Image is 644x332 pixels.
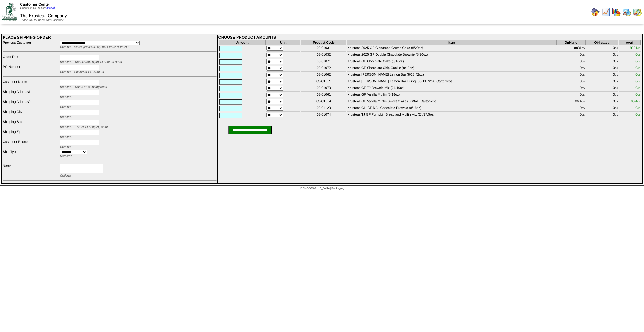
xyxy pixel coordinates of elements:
img: ZoRoCo_Logo(Green%26Foil)%20jpg.webp [2,3,17,21]
td: Shipping Zip [2,129,59,139]
span: CS [582,100,585,103]
span: Optional [60,145,71,149]
span: CS [582,74,585,76]
span: CS [582,87,585,89]
td: 0 [585,52,618,58]
td: 0 [557,106,585,112]
span: CS [582,54,585,56]
td: 03-01072 [301,66,346,72]
span: CS [637,107,640,109]
span: CS [615,87,618,89]
td: 03-01031 [301,46,346,52]
th: Item [347,40,556,45]
td: Notes [2,164,59,178]
span: 0 [635,93,640,96]
span: Logged in as Rbolen [20,6,55,9]
td: Krusteaz [PERSON_NAME] Lemon Bar (8/18.42oz) [347,72,556,78]
td: Krusteaz TJ GF Pumpkin Bread and Muffin Mix (24/17.5oz) [347,112,556,118]
td: Shipping State [2,119,59,129]
td: 03-01061 [301,92,346,98]
td: 0 [585,86,618,92]
td: 03-C1064 [301,99,346,105]
th: Amount [219,40,266,45]
td: 0 [585,72,618,78]
img: calendarprod.gif [622,8,631,16]
th: OnHand [557,40,585,45]
span: Customer Center [20,2,50,6]
span: 86.4 [631,99,640,103]
span: CS [615,54,618,56]
span: 0 [635,66,640,70]
td: Customer Phone [2,139,59,149]
span: The Krusteaz Company [20,14,67,18]
span: CS [637,47,640,49]
span: CS [615,74,618,76]
span: CS [615,47,618,49]
td: Krusteaz [PERSON_NAME] Lemon Bar Filling (50-11.72oz) Cartonless [347,79,556,85]
span: CS [637,54,640,56]
th: Obligated [585,40,618,45]
td: 0 [585,46,618,52]
td: Order Date [2,54,59,64]
span: CS [582,80,585,83]
span: CS [615,67,618,69]
td: 03-01032 [301,52,346,58]
span: Required [60,135,72,139]
span: [DEMOGRAPHIC_DATA] Packaging [300,187,344,190]
td: Krusteaz GH GF DBL Chocolate Brownie (8/18oz) [347,106,556,112]
td: 0 [557,52,585,58]
td: 0 [585,66,618,72]
span: CS [637,67,640,69]
span: Required [60,115,72,119]
td: 0 [585,59,618,65]
span: 0 [635,79,640,83]
span: CS [582,94,585,96]
span: 0 [635,59,640,63]
td: 0 [557,79,585,85]
th: Avail [619,40,641,45]
img: calendarinout.gif [633,8,642,16]
span: CS [637,100,640,103]
span: CS [582,67,585,69]
td: Krusteaz GF Chocolate Cake (8/18oz) [347,59,556,65]
td: Customer Name [2,79,59,89]
img: graph.gif [612,8,621,16]
span: CS [582,47,585,49]
td: 86.4 [557,99,585,105]
span: Optional [60,174,71,178]
td: 03-01123 [301,106,346,112]
span: Thank You for Being Our Customer! [20,19,64,22]
span: 0 [635,113,640,116]
span: CS [582,107,585,109]
span: CS [582,60,585,63]
td: 0 [557,72,585,78]
td: 0 [557,86,585,92]
a: (logout) [46,6,55,9]
th: Unit [266,40,300,45]
span: CS [615,80,618,83]
td: PO Number [2,64,59,74]
td: 0 [585,92,618,98]
div: CHOOSE PRODUCT AMOUNTS [218,35,641,39]
td: 0 [557,66,585,72]
span: Required [60,95,72,99]
td: 0 [585,79,618,85]
td: 03-01073 [301,86,346,92]
span: Optional - Customer PO Number [60,70,104,74]
span: CS [615,94,618,96]
span: CS [615,107,618,109]
th: Product Code [301,40,346,45]
span: Required - Requested shipment date for order [60,60,122,64]
span: Required - Name on shipping label [60,85,107,89]
td: Krusteaz GF Vanilla Muffin Sweet Glaze (50/3oz) Cartonless [347,99,556,105]
span: CS [637,74,640,76]
span: 0 [635,73,640,76]
td: 0 [557,59,585,65]
span: 0 [635,86,640,90]
span: 0 [635,53,640,56]
td: 03-01071 [301,59,346,65]
span: CS [637,87,640,89]
td: 0 [557,112,585,118]
span: 0 [635,106,640,110]
img: home.gif [591,8,600,16]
